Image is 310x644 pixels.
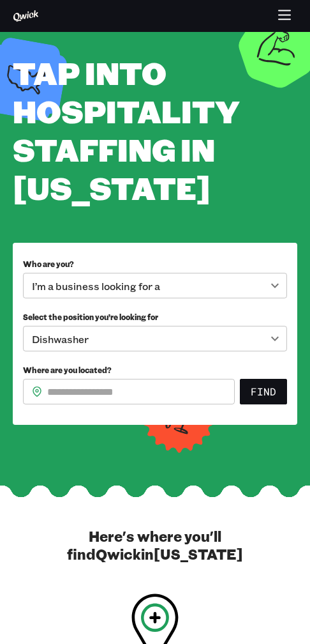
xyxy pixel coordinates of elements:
[23,273,287,298] div: I’m a business looking for a
[26,527,284,563] h2: Here's where you'll find Qwick in [US_STATE]
[23,259,74,269] span: Who are you?
[23,326,287,351] div: Dishwasher
[13,52,240,208] span: Tap into Hospitality Staffing in [US_STATE]
[240,379,287,404] button: Find
[23,312,158,322] span: Select the position you’re looking for
[23,365,112,375] span: Where are you located?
